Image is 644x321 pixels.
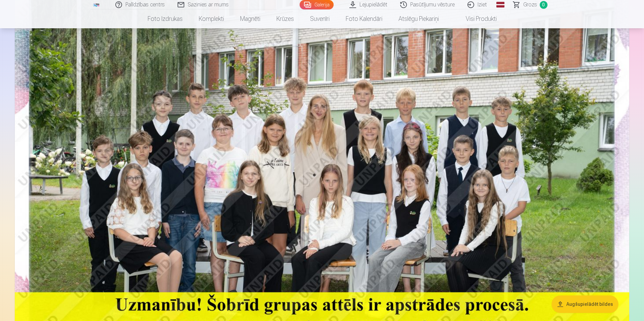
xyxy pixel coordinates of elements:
img: /fa1 [93,3,100,7]
span: Grozs [523,1,537,9]
a: Atslēgu piekariņi [390,9,447,28]
a: Foto kalendāri [338,9,390,28]
a: Suvenīri [302,9,338,28]
a: Krūzes [268,9,302,28]
button: Augšupielādēt bildes [552,295,618,313]
a: Komplekti [191,9,232,28]
a: Foto izdrukas [140,9,191,28]
a: Visi produkti [447,9,505,28]
a: Magnēti [232,9,268,28]
span: 0 [540,1,547,9]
